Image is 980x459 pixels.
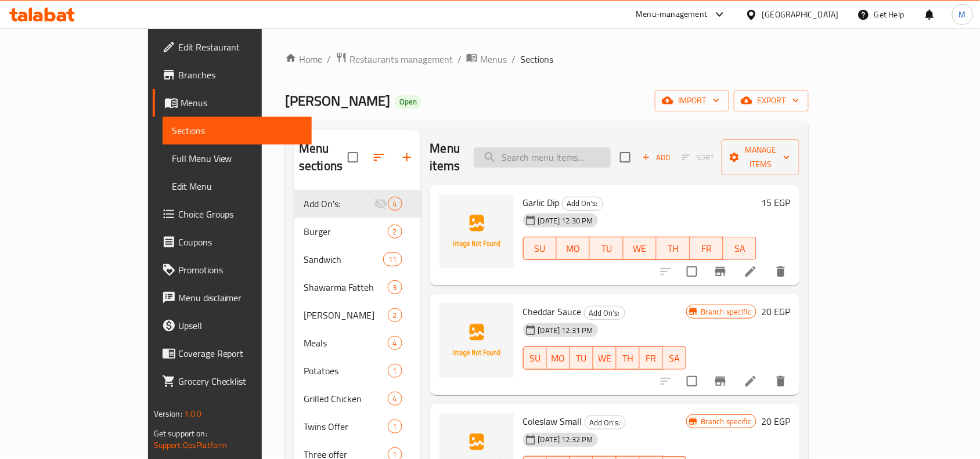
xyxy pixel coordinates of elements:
[388,364,402,378] div: items
[663,346,686,370] button: SA
[657,237,690,260] button: TH
[523,413,582,430] span: Coleslaw Small
[511,52,516,66] li: /
[723,237,756,260] button: SA
[304,308,387,322] div: Maria
[294,273,421,301] div: Shawarma Fatteh3
[184,406,202,421] span: 1.0.0
[388,226,402,237] span: 2
[767,367,795,395] button: delete
[675,149,722,167] span: Select section first
[294,218,421,245] div: Burger2
[744,265,758,279] a: Edit menu item
[153,228,312,256] a: Coupons
[163,117,312,144] a: Sections
[480,52,507,66] span: Menus
[393,143,421,171] button: Add section
[636,8,708,21] div: Menu-management
[439,194,514,269] img: Garlic Dip
[696,416,756,427] span: Branch specific
[163,144,312,172] a: Full Menu View
[388,225,402,238] div: items
[644,350,658,367] span: FR
[395,95,421,109] div: Open
[439,303,514,378] img: Cheddar Sauce
[153,367,312,395] a: Grocery Checklist
[696,306,756,317] span: Branch specific
[585,415,626,429] div: Add On's:
[172,124,302,138] span: Sections
[388,308,402,322] div: items
[534,215,598,226] span: [DATE] 12:30 PM
[466,52,507,67] a: Menus
[304,392,387,406] div: Grilled Chicken
[384,254,401,265] span: 11
[695,240,719,257] span: FR
[520,52,553,66] span: Sections
[585,416,625,429] span: Add On's:
[304,225,387,238] div: Burger
[523,237,557,260] button: SU
[761,303,790,320] h6: 20 EGP
[341,145,365,169] span: Select all sections
[761,413,790,429] h6: 20 EGP
[584,306,625,320] div: Add On's:
[388,421,402,432] span: 1
[154,406,182,421] span: Version:
[304,336,387,350] div: Meals
[590,237,623,260] button: TU
[181,96,302,110] span: Menus
[680,259,704,284] span: Select to update
[350,52,453,66] span: Restaurants management
[172,151,302,165] span: Full Menu View
[153,61,312,89] a: Branches
[304,252,383,266] span: Sandwich
[388,392,402,406] div: items
[744,374,758,388] a: Edit menu item
[327,52,331,66] li: /
[388,282,402,293] span: 3
[383,252,402,266] div: items
[154,438,228,453] a: Support.OpsPlatform
[528,350,542,367] span: SU
[664,93,720,108] span: import
[762,8,839,21] div: [GEOGRAPHIC_DATA]
[304,197,373,211] span: Add On's:
[523,303,582,320] span: Cheddar Sauce
[563,197,603,210] span: Add On's:
[767,258,795,285] button: delete
[388,280,402,294] div: items
[294,357,421,385] div: Potatoes1
[707,367,734,395] button: Branch-specific-item
[743,93,799,108] span: export
[534,434,598,445] span: [DATE] 12:32 PM
[707,258,734,285] button: Branch-specific-item
[294,413,421,440] div: Twins Offer1
[365,143,393,171] span: Sort sections
[304,280,387,294] span: Shawarma Fatteh
[294,329,421,357] div: Meals4
[178,291,302,305] span: Menu disclaimer
[534,325,598,336] span: [DATE] 12:31 PM
[661,240,685,257] span: TH
[388,336,402,350] div: items
[430,140,460,175] h2: Menu items
[547,346,570,370] button: MO
[153,339,312,367] a: Coverage Report
[621,350,635,367] span: TH
[304,420,387,433] div: Twins Offer
[628,240,652,257] span: WE
[637,149,675,167] span: Add item
[153,89,312,117] a: Menus
[528,240,552,257] span: SU
[153,200,312,228] a: Choice Groups
[294,190,421,218] div: Add On's:4
[374,197,388,211] svg: Inactive section
[178,68,302,82] span: Branches
[668,350,682,367] span: SA
[294,245,421,273] div: Sandwich11
[294,385,421,413] div: Grilled Chicken4
[585,306,625,320] span: Add On's:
